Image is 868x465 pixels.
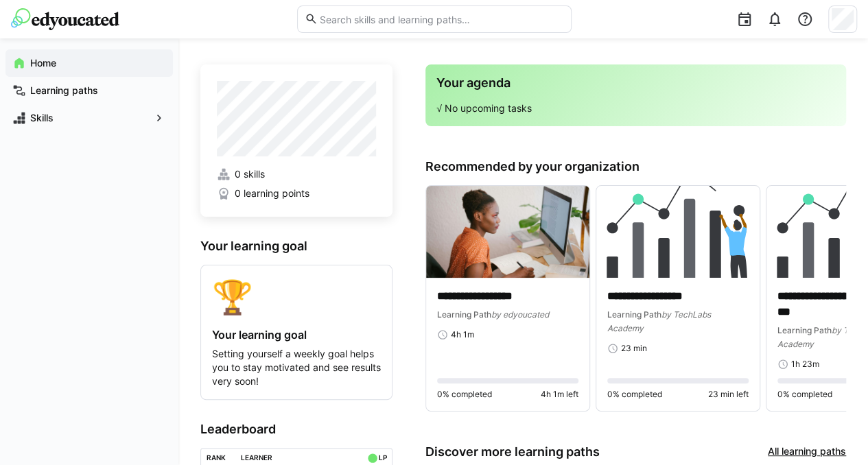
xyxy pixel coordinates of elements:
span: 23 min [621,343,647,354]
div: 🏆 [212,276,381,317]
h3: Your learning goal [200,239,392,254]
p: √ No upcoming tasks [436,102,835,115]
span: 1h 23m [791,359,819,370]
span: Learning Path [437,309,491,320]
span: by edyoucated [491,309,549,320]
h4: Your learning goal [212,328,381,342]
span: 0 learning points [235,187,309,200]
span: 4h 1m left [541,389,578,400]
span: 0% completed [777,389,832,400]
span: Learning Path [607,309,661,320]
h3: Leaderboard [200,422,392,437]
h3: Your agenda [436,75,835,91]
span: by TechLabs Academy [607,309,711,333]
img: image [596,186,760,278]
div: Rank [207,453,226,462]
span: 4h 1m [451,329,474,340]
span: 0% completed [437,389,492,400]
span: Learning Path [777,325,832,335]
span: 0 skills [235,167,265,181]
input: Search skills and learning paths… [318,13,563,25]
h3: Recommended by your organization [425,159,846,174]
img: image [426,186,589,278]
p: Setting yourself a weekly goal helps you to stay motivated and see results very soon! [212,347,381,388]
span: 0% completed [607,389,662,400]
a: 0 skills [217,167,376,181]
a: All learning paths [768,444,846,460]
h3: Discover more learning paths [425,444,600,460]
div: Learner [241,453,272,462]
div: LP [378,453,386,462]
span: 23 min left [708,389,749,400]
